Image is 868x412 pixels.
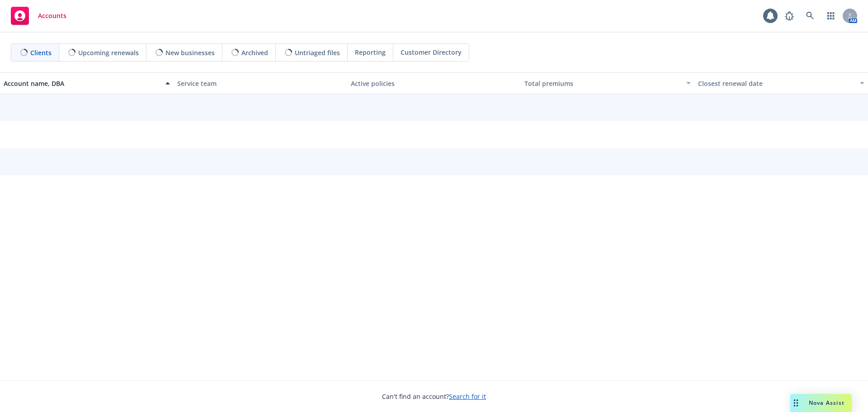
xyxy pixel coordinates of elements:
span: Nova Assist [809,399,844,407]
span: Untriaged files [295,48,340,57]
span: Customer Directory [401,47,462,57]
span: Reporting [355,47,386,57]
button: Active policies [347,72,521,94]
span: Archived [241,48,268,57]
button: Nova Assist [790,394,852,412]
button: Closest renewal date [694,72,868,94]
div: Total premiums [524,79,681,88]
span: Can't find an account? [382,392,486,401]
a: Report a Bug [780,7,798,25]
button: Service team [174,72,347,94]
a: Search [801,7,819,25]
div: Active policies [351,79,517,88]
span: Clients [30,48,52,57]
span: Accounts [38,12,66,19]
div: Drag to move [790,394,802,412]
div: Service team [177,79,344,88]
a: Search for it [449,392,486,401]
div: Account name, DBA [4,79,160,88]
span: New businesses [165,48,215,57]
a: Switch app [822,7,840,25]
span: Upcoming renewals [78,48,139,57]
div: Closest renewal date [698,79,854,88]
button: Total premiums [521,72,694,94]
a: Accounts [7,3,70,28]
